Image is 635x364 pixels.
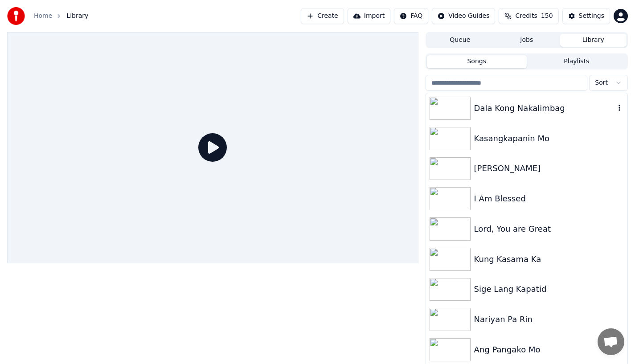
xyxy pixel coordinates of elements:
[598,328,624,355] div: Open chat
[427,55,527,68] button: Songs
[348,8,390,24] button: Import
[499,8,558,24] button: Credits150
[474,162,624,175] div: [PERSON_NAME]
[34,12,52,20] a: Home
[301,8,344,24] button: Create
[474,192,624,205] div: I Am Blessed
[595,78,608,87] span: Sort
[541,12,553,20] span: 150
[474,344,624,356] div: Ang Pangako Mo
[7,7,25,25] img: youka
[474,132,624,145] div: Kasangkapanin Mo
[34,12,88,20] nav: breadcrumb
[515,12,537,20] span: Credits
[474,283,624,295] div: Sige Lang Kapatid
[579,12,604,20] div: Settings
[474,102,615,115] div: Dala Kong Nakalimbag
[474,223,624,235] div: Lord, You are Great
[474,313,624,326] div: Nariyan Pa Rin
[427,34,493,47] button: Queue
[66,12,88,20] span: Library
[562,8,610,24] button: Settings
[493,34,560,47] button: Jobs
[432,8,495,24] button: Video Guides
[394,8,428,24] button: FAQ
[527,55,627,68] button: Playlists
[474,253,624,266] div: Kung Kasama Ka
[560,34,627,47] button: Library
